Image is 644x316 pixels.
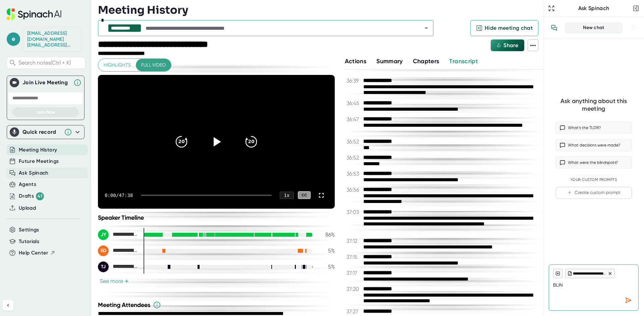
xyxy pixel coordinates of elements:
[98,59,136,71] button: Highlights
[622,294,634,306] div: Send message
[98,229,138,240] div: Jessica Younts
[98,214,335,221] div: Speaker Timeline
[346,209,362,215] span: 37:03
[98,4,188,16] h3: Meeting History
[346,308,362,315] span: 37:27
[346,238,362,244] span: 37:12
[19,238,39,245] button: Tutorials
[346,286,362,292] span: 37:20
[413,58,439,65] span: Chapters
[553,278,634,294] textarea: BLIN
[18,60,83,66] span: Search notes (Ctrl + K)
[36,192,44,200] div: 41
[346,254,362,260] span: 37:15
[318,264,335,270] div: 5 %
[555,122,632,134] button: What’s the TLDR?
[141,61,166,69] span: Full video
[19,249,55,257] button: Help Center
[10,125,82,139] div: Quick record
[22,129,61,135] div: Quick record
[503,42,518,48] span: Share
[19,226,39,234] button: Settings
[105,193,133,198] div: 0:00 / 47:38
[413,57,439,66] button: Chapters
[346,270,362,276] span: 37:17
[98,245,138,256] div: Elijah Dotson
[11,79,18,86] img: Join Live Meeting
[19,146,57,154] button: Meeting History
[124,279,129,284] span: +
[98,229,109,240] div: JY
[36,109,55,115] span: Join Now
[485,24,533,32] span: Hide meeting chat
[318,231,335,238] div: 86 %
[631,4,641,13] button: Close conversation sidebar
[298,191,311,199] div: CC
[3,300,13,311] button: Collapse sidebar
[555,139,632,151] button: What decisions were made?
[7,32,20,46] span: e
[98,261,109,272] div: TJ
[10,76,82,89] div: Join Live MeetingJoin Live Meeting
[104,61,131,69] span: Highlights
[470,20,538,36] button: Hide meeting chat
[346,138,362,145] span: 36:52
[98,278,131,285] button: See more+
[346,187,362,193] span: 36:56
[547,21,561,34] button: View conversation history
[346,154,362,161] span: 36:52
[346,100,362,106] span: 36:45
[569,25,618,31] div: New chat
[376,58,402,65] span: Summary
[376,57,402,66] button: Summary
[19,169,49,177] button: Ask Spinach
[555,156,632,169] button: What were the blindspots?
[19,192,44,200] button: Drafts 41
[491,39,524,51] button: Share
[136,59,171,71] button: Full video
[98,261,138,272] div: Tiffany Jenkins
[555,187,632,199] button: Create custom prompt
[555,178,632,182] div: Your Custom Prompts
[12,107,79,117] button: Join Now
[280,192,294,199] div: 1 x
[19,192,44,200] div: Drafts
[19,204,36,212] button: Upload
[449,57,478,66] button: Transcript
[19,181,36,188] button: Agents
[22,79,70,86] div: Join Live Meeting
[98,245,109,256] div: ED
[422,23,431,33] button: Open
[27,30,77,48] div: edotson@starrez.com edotson@starrez.com
[449,58,478,65] span: Transcript
[346,78,362,84] span: 36:39
[19,157,59,165] button: Future Meetings
[19,249,48,257] span: Help Center
[98,301,336,309] div: Meeting Attendees
[346,171,362,177] span: 36:53
[547,4,556,13] button: Expand to Ask Spinach page
[556,5,631,12] div: Ask Spinach
[345,58,366,65] span: Actions
[318,247,335,254] div: 5 %
[346,116,362,122] span: 36:47
[345,57,366,66] button: Actions
[555,97,632,112] div: Ask anything about this meeting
